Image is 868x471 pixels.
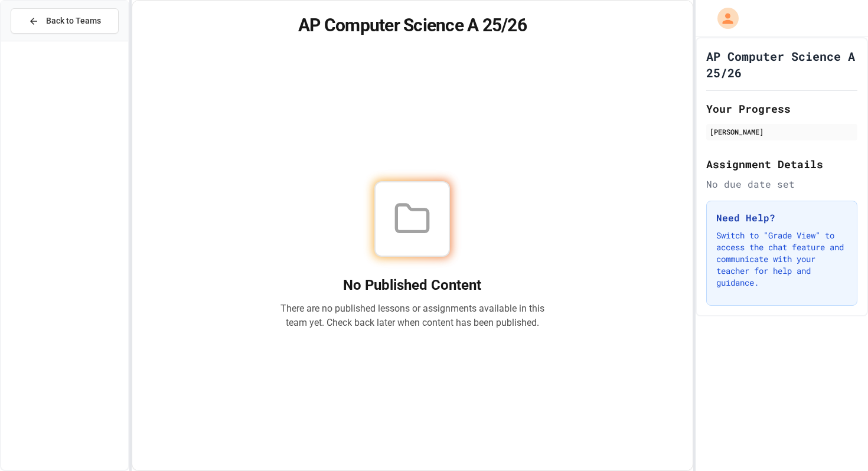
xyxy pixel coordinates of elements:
[716,211,847,225] h3: Need Help?
[280,302,544,330] p: There are no published lessons or assignments available in this team yet. Check back later when c...
[706,177,857,191] div: No due date set
[710,126,854,137] div: [PERSON_NAME]
[706,156,857,172] h2: Assignment Details
[280,276,544,295] h2: No Published Content
[705,5,742,32] div: My Account
[46,15,101,27] span: Back to Teams
[11,8,119,34] button: Back to Teams
[706,48,857,81] h1: AP Computer Science A 25/26
[146,15,678,36] h1: AP Computer Science A 25/26
[716,230,847,289] p: Switch to "Grade View" to access the chat feature and communicate with your teacher for help and ...
[706,100,857,117] h2: Your Progress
